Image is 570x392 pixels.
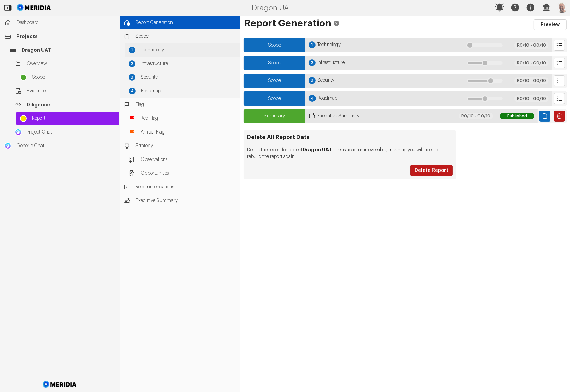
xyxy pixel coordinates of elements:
[244,19,534,30] h1: Report Generation
[514,95,549,102] div: R 0 /10 - G 0 /10
[16,112,119,125] a: Report
[317,113,359,119] span: Executive Summary
[247,146,453,160] p: Delete the report for project . This is action is irreversible, meaning you will need to rebuild ...
[1,139,119,153] a: Generic ChatGeneric Chat
[15,129,22,136] img: Project Chat
[554,111,565,122] button: Delete Page
[317,77,334,85] span: Security
[129,47,135,53] div: 1
[11,98,119,112] a: Diligence
[534,19,567,30] button: Preview
[459,74,511,88] div: 3.1, 3.2 Published
[16,142,116,149] span: Generic Chat
[318,95,337,102] span: Roadmap
[11,125,119,139] a: Project ChatProject Chat
[500,113,534,119] div: Published
[141,129,237,136] span: Amber Flag
[1,16,119,29] a: Dashboard
[268,61,281,65] span: Scope
[141,156,237,163] span: Observations
[1,29,119,43] a: Projects
[129,60,135,67] div: 2
[135,184,237,190] span: Recommendations
[268,78,281,83] span: Scope
[32,115,116,122] span: Report
[247,134,453,141] h3: Delete All Report Data
[27,101,116,108] span: Diligence
[135,197,237,204] span: Executive Summary
[16,71,119,84] a: Scope
[135,19,237,26] span: Report Generation
[141,115,237,122] span: Red Flag
[141,74,237,81] span: Security
[309,41,316,48] div: 1
[309,77,316,84] div: 3
[22,47,116,53] span: Dragon UAT
[6,43,119,57] a: Dragon UAT
[141,170,237,177] span: Opportunities
[317,41,341,49] span: Technology
[514,77,549,84] div: R 0 /10 - G 0 /10
[135,142,237,149] span: Strategy
[539,111,550,122] button: Page
[410,165,453,176] button: Delete Report
[32,74,116,81] span: Scope
[11,57,119,71] a: Overview
[135,101,237,108] span: Flag
[129,88,136,94] div: 4
[41,377,78,392] img: Meridia Logo
[317,59,345,67] span: Infrastructure
[141,47,237,53] span: Technology
[27,88,116,94] span: Evidence
[514,42,549,49] div: R 0 /10 - G 0 /10
[27,129,116,136] span: Project Chat
[554,40,565,51] button: Explore List
[268,43,281,48] span: Scope
[129,74,135,81] div: 3
[264,114,285,118] span: Summary
[554,58,565,68] button: Explore List
[459,113,493,119] div: R 0 /10 - G 0 /10
[554,75,565,86] button: Explore List
[141,60,237,67] span: Infrastructure
[16,33,116,40] span: Projects
[11,84,119,98] a: Evidence
[302,147,332,152] strong: Dragon UAT
[514,60,549,66] div: R 0 /10 - G 0 /10
[459,38,511,52] div: Nothing Published
[27,60,116,67] span: Overview
[309,59,316,66] div: 2
[4,142,11,149] img: Generic Chat
[459,56,511,70] div: 2.1 Published
[459,91,511,106] div: 4.1, 4.2 Published
[135,33,237,40] span: Scope
[554,93,565,104] button: Explore List
[557,2,568,13] img: Profile Icon
[268,96,281,101] span: Scope
[309,95,316,102] div: 4
[141,88,237,94] span: Roadmap
[16,19,116,26] span: Dashboard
